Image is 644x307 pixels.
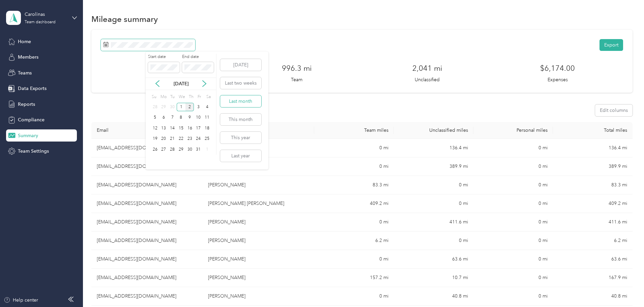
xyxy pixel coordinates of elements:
[18,38,31,45] span: Home
[177,124,185,132] div: 15
[25,20,56,24] div: Team dashboard
[203,124,211,132] div: 18
[220,132,261,144] button: This year
[314,122,394,139] th: Team miles
[473,194,553,213] td: 0 mi
[473,250,553,269] td: 0 mi
[159,135,168,143] div: 20
[205,92,211,102] div: Sa
[177,103,185,111] div: 1
[553,250,633,269] td: 63.6 mi
[473,176,553,194] td: 0 mi
[91,213,203,232] td: jeaker@corefoodservice.com
[314,213,394,232] td: 0 mi
[196,92,203,102] div: Fr
[151,124,159,132] div: 12
[185,135,194,143] div: 23
[314,269,394,287] td: 157.2 mi
[314,250,394,269] td: 0 mi
[185,114,194,122] div: 9
[167,80,195,87] p: [DATE]
[553,232,633,250] td: 6.2 mi
[18,54,38,61] span: Members
[177,145,185,154] div: 29
[187,92,194,102] div: Th
[91,232,203,250] td: mshivar@corefoodservice.com
[473,213,553,232] td: 0 mi
[18,132,38,139] span: Summary
[394,213,473,232] td: 411.6 mi
[553,157,633,176] td: 389.9 mi
[177,114,185,122] div: 8
[394,139,473,157] td: 136.4 mi
[91,139,203,157] td: sashley@corefoodservice.com
[159,103,168,111] div: 29
[203,194,314,213] td: John T. Jr Shehan
[203,145,211,154] div: 1
[553,122,633,139] th: Total miles
[169,92,175,102] div: Tu
[182,54,214,60] label: End date
[595,104,633,116] button: Edit columns
[185,103,194,111] div: 2
[553,139,633,157] td: 136.4 mi
[473,232,553,250] td: 0 mi
[314,194,394,213] td: 409.2 mi
[18,69,32,76] span: Teams
[177,135,185,143] div: 22
[91,269,203,287] td: ahendrix@corefoodservice.com
[151,145,159,154] div: 26
[282,63,312,74] h3: 996.3 mi
[553,269,633,287] td: 167.9 mi
[415,76,440,83] p: Unclassified
[220,95,261,107] button: Last month
[91,194,203,213] td: jshehan@corefoodservice.com
[151,103,159,111] div: 28
[473,287,553,306] td: 0 mi
[168,135,177,143] div: 21
[91,250,203,269] td: kmurray@corefoodservice.com
[394,157,473,176] td: 389.9 mi
[314,287,394,306] td: 0 mi
[18,101,35,108] span: Reports
[25,11,67,18] div: Carolinas
[203,287,314,306] td: Logan W. Pierce
[194,145,203,154] div: 31
[194,124,203,132] div: 17
[203,213,314,232] td: Joshua G. Eaker
[553,194,633,213] td: 409.2 mi
[314,176,394,194] td: 83.3 mi
[4,297,38,304] button: Help center
[91,122,203,139] th: Email
[159,114,168,122] div: 6
[291,76,302,83] p: Team
[168,103,177,111] div: 30
[394,287,473,306] td: 40.8 mi
[314,157,394,176] td: 0 mi
[203,232,314,250] td: Mary M. Shivar
[185,145,194,154] div: 30
[394,176,473,194] td: 0 mi
[91,16,158,23] h1: Mileage summary
[553,287,633,306] td: 40.8 mi
[159,124,168,132] div: 13
[168,145,177,154] div: 28
[151,114,159,122] div: 5
[91,176,203,194] td: bmarshall@corefoodservice.com
[194,135,203,143] div: 24
[473,139,553,157] td: 0 mi
[394,250,473,269] td: 63.6 mi
[220,77,261,89] button: Last two weeks
[394,194,473,213] td: 0 mi
[394,269,473,287] td: 10.7 mi
[194,114,203,122] div: 10
[203,250,314,269] td: Kevin L. Murray
[473,122,553,139] th: Personal miles
[151,135,159,143] div: 19
[159,145,168,154] div: 27
[18,85,47,92] span: Data Exports
[473,269,553,287] td: 0 mi
[394,122,473,139] th: Unclassified miles
[220,59,261,71] button: [DATE]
